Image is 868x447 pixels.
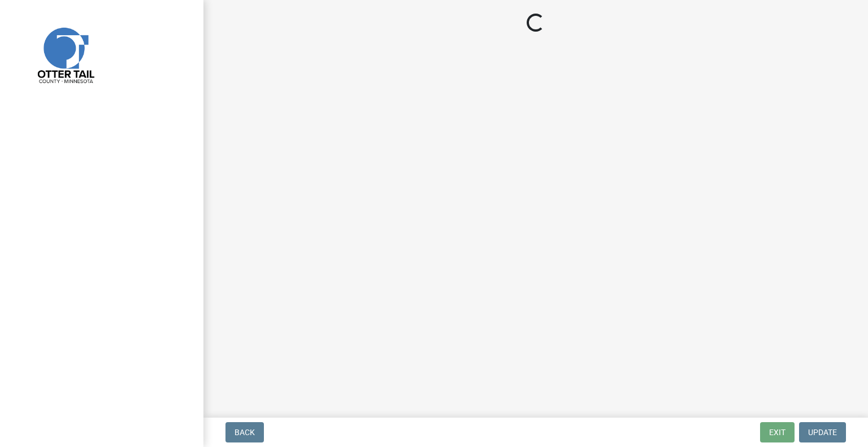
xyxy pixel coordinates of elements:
[760,422,795,442] button: Exit
[808,428,837,437] span: Update
[225,422,264,442] button: Back
[235,428,255,437] span: Back
[799,422,846,442] button: Update
[23,12,107,97] img: Otter Tail County, Minnesota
